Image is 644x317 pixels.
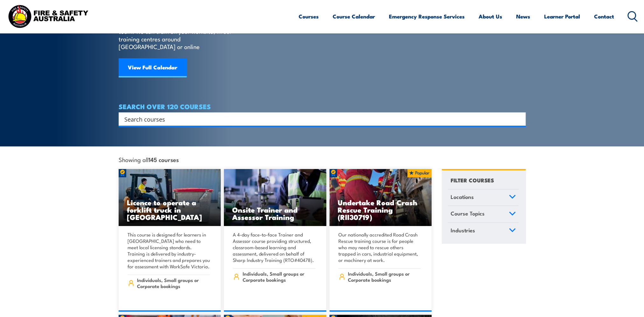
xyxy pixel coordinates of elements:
[451,226,475,235] span: Industries
[448,189,519,206] a: Locations
[119,156,179,163] span: Showing all
[333,8,375,25] a: Course Calendar
[515,115,523,123] button: Search magnifier button
[451,176,494,184] h4: FILTER COURSES
[232,206,318,221] h3: Onsite Trainer and Assessor Training
[329,169,432,226] img: Road Crash Rescue Training
[119,20,235,50] p: Find a course thats right for you and your team. We can train on your worksite, in our training c...
[119,58,187,77] a: View Full Calendar
[544,8,580,25] a: Learner Portal
[224,169,326,226] a: Onsite Trainer and Assessor Training
[119,169,221,226] a: Licence to operate a forklift truck in [GEOGRAPHIC_DATA]
[448,206,519,222] a: Course Topics
[451,193,474,201] span: Locations
[389,8,465,25] a: Emergency Response Services
[329,169,432,226] a: Undertake Road Crash Rescue Training (RII30719)
[233,231,315,263] p: A 4-day face-to-face Trainer and Assessor course providing structured, classroom-based learning a...
[338,231,421,263] p: Our nationally accredited Road Crash Rescue training course is for people who may need to rescue ...
[124,114,512,124] input: Search input
[451,209,485,218] span: Course Topics
[338,199,424,221] h3: Undertake Road Crash Rescue Training (RII30719)
[243,271,315,283] span: Individuals, Small groups or Corporate bookings
[119,169,221,226] img: Licence to operate a forklift truck Training
[128,231,210,270] p: This course is designed for learners in [GEOGRAPHIC_DATA] who need to meet local licensing standa...
[149,155,179,164] strong: 145 courses
[299,8,319,25] a: Courses
[479,8,502,25] a: About Us
[119,103,526,110] h4: SEARCH OVER 120 COURSES
[224,169,326,226] img: Safety For Leaders
[126,115,513,123] form: Search form
[348,271,421,283] span: Individuals, Small groups or Corporate bookings
[594,8,614,25] a: Contact
[127,199,213,221] h3: Licence to operate a forklift truck in [GEOGRAPHIC_DATA]
[448,223,519,239] a: Industries
[516,8,530,25] a: News
[137,277,210,289] span: Individuals, Small groups or Corporate bookings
